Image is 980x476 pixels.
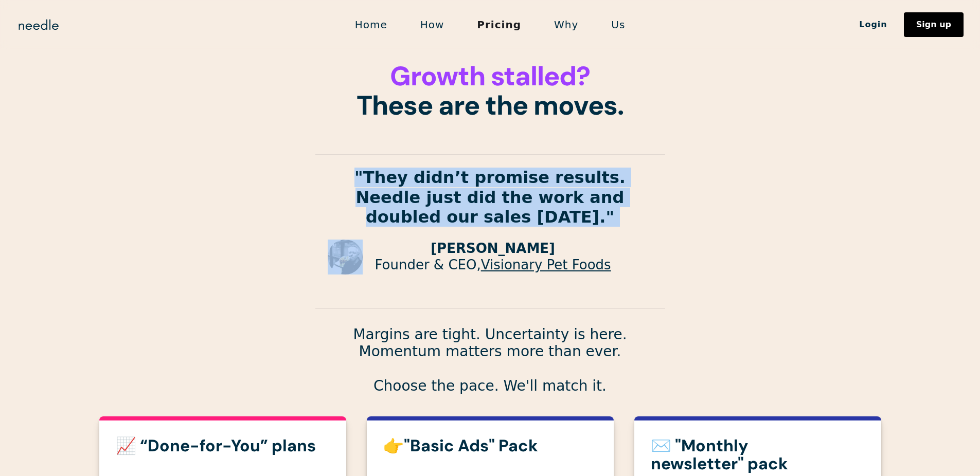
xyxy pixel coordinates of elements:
h1: These are the moves. [315,62,665,120]
span: Growth stalled? [390,59,590,94]
a: Login [843,16,904,33]
h3: ✉️ "Monthly newsletter" pack [651,437,865,473]
div: Sign up [916,21,951,29]
a: Home [338,14,404,35]
a: Visionary Pet Foods [481,257,611,272]
p: Margins are tight. Uncertainty is here. Momentum matters more than ever. Choose the pace. We'll m... [315,326,665,395]
a: How [404,14,461,35]
a: Us [595,14,642,35]
strong: "They didn’t promise results. Needle just did the work and doubled our sales [DATE]." [354,168,626,227]
a: Pricing [460,14,538,35]
p: Founder & CEO, [375,257,611,273]
h3: 📈 “Done-for-You” plans [116,437,330,455]
strong: 👉"Basic Ads" Pack [383,435,538,456]
p: [PERSON_NAME] [375,241,611,257]
a: Why [538,14,595,35]
a: Sign up [904,12,964,37]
